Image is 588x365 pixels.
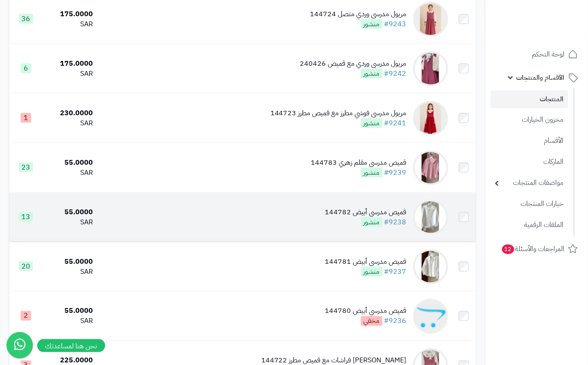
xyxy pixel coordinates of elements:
[361,69,383,78] span: منشور
[46,217,93,227] div: SAR
[19,262,33,271] span: 20
[491,238,583,259] a: المراجعات والأسئلة12
[21,311,31,321] span: 2
[384,167,407,178] a: #9239
[501,243,565,255] span: المراجعات والأسئلة
[413,51,448,86] img: مريول مدرسي وردي مع قميص 240426
[19,14,33,24] span: 36
[491,110,568,129] a: مخزون الخيارات
[413,299,448,334] img: قميص مدرسي أبيض 144780
[491,174,568,192] a: مواصفات المنتجات
[46,168,93,178] div: SAR
[19,163,33,172] span: 23
[300,59,407,69] div: مريول مدرسي وردي مع قميص 240426
[517,71,565,84] span: الأقسام والمنتجات
[413,101,448,136] img: مريول مدرسي فوشي مطرز مع قميص مطرز 144723
[491,44,583,65] a: لوحة التحكم
[46,306,93,316] div: 55.0000
[491,195,568,213] a: خيارات المنتجات
[491,216,568,234] a: الملفات الرقمية
[491,152,568,171] a: الماركات
[46,108,93,118] div: 230.0000
[21,64,31,73] span: 6
[21,113,31,123] span: 1
[384,118,407,128] a: #9241
[384,266,407,277] a: #9237
[413,150,448,185] img: قميص مدرسي مقلم زهري 144783
[528,24,580,42] img: logo-2.png
[46,19,93,29] div: SAR
[384,19,407,29] a: #9243
[532,48,565,60] span: لوحة التحكم
[310,9,407,19] div: مريول مدرسي وردي متصل 144724
[46,158,93,168] div: 55.0000
[384,316,407,326] a: #9236
[325,207,407,217] div: قميص مدرسي أبيض 144782
[361,267,383,276] span: منشور
[46,257,93,267] div: 55.0000
[361,118,383,128] span: منشور
[491,90,568,108] a: المنتجات
[46,69,93,79] div: SAR
[361,316,383,326] span: مخفي
[325,257,407,267] div: قميص مدرسي أبيض 144781
[413,200,448,235] img: قميص مدرسي أبيض 144782
[361,217,383,227] span: منشور
[413,2,448,37] img: مريول مدرسي وردي متصل 144724
[311,158,407,168] div: قميص مدرسي مقلم زهري 144783
[325,306,407,316] div: قميص مدرسي أبيض 144780
[413,249,448,284] img: قميص مدرسي أبيض 144781
[270,108,407,118] div: مريول مدرسي فوشي مطرز مع قميص مطرز 144723
[384,217,407,227] a: #9238
[46,59,93,69] div: 175.0000
[361,168,383,177] span: منشور
[19,212,33,222] span: 13
[46,9,93,19] div: 175.0000
[361,19,383,29] span: منشور
[46,316,93,326] div: SAR
[46,118,93,128] div: SAR
[491,131,568,150] a: الأقسام
[46,267,93,277] div: SAR
[46,207,93,217] div: 55.0000
[384,68,407,79] a: #9242
[502,245,514,254] span: 12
